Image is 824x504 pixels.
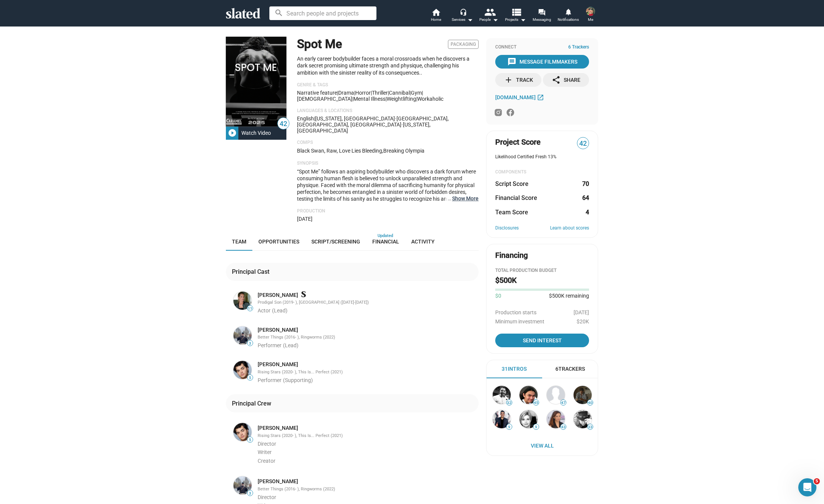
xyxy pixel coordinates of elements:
button: People [476,8,502,24]
div: Principal Crew [232,399,274,407]
dt: Financial Score [495,194,537,202]
h1: Spot Me [297,36,342,52]
mat-icon: play_circle_filled [228,128,237,137]
mat-icon: share [552,75,561,84]
img: Brette Taylor [233,292,252,310]
dt: Script Score [495,180,529,188]
span: Activity [411,239,435,245]
mat-icon: arrow_drop_down [518,15,527,24]
span: 32 [507,401,512,405]
a: Disclosures [495,225,519,231]
span: [US_STATE], [GEOGRAPHIC_DATA] [315,115,395,122]
img: Houston K... [574,386,592,404]
span: | [422,90,423,96]
dt: Team Score [495,208,528,216]
span: Send Interest [501,334,583,347]
div: Better Things (2016- ), Ringworms (2022) [258,335,477,340]
img: Vincent Quek [519,386,538,404]
span: 33 [588,425,593,429]
span: 9 [507,425,512,429]
button: Services [449,8,476,24]
div: Connect [495,44,589,50]
img: Mike S... [574,410,592,428]
button: …Show More [452,195,479,202]
div: Financing [495,250,528,261]
span: 5 [247,376,253,380]
span: Performer [258,342,281,348]
img: Michael Chong [547,386,565,404]
mat-icon: people [484,6,495,17]
span: [DEMOGRAPHIC_DATA] [297,96,352,102]
div: Total Production budget [495,268,589,274]
a: [PERSON_NAME] [258,478,298,485]
span: 11 [247,306,253,311]
mat-icon: home [431,8,440,17]
span: | [386,96,387,102]
span: Messaging [533,15,551,24]
img: Frida T... [547,410,565,428]
div: Watch Video [238,126,274,140]
button: Share [543,73,589,87]
p: Genre & Tags [297,82,479,88]
span: Narrative feature [297,90,337,96]
span: Horror [355,90,371,96]
span: 43 [561,425,566,429]
p: An early career bodybuilder faces a moral crossroads when he discovers a dark secret promising ul... [297,55,479,76]
span: Script/Screening [311,239,360,245]
span: Creator [258,458,275,464]
span: Director [258,494,276,500]
span: Opportunities [258,239,299,245]
button: Greg McDonaldMe [581,5,600,25]
span: gym [411,90,422,96]
div: 31 Intros [502,365,527,373]
img: Jesus Martinez A... [493,386,511,404]
span: [US_STATE], [GEOGRAPHIC_DATA] [297,122,431,134]
button: Open send interest dialog [495,334,589,347]
span: “Spot Me” follows an aspiring bodybuilder who discovers a dark forum where consuming human flesh ... [297,169,476,209]
div: 6 Trackers [555,365,585,373]
a: Team [226,232,252,251]
a: [PERSON_NAME] [258,424,298,432]
button: Watch Video [226,126,286,140]
mat-icon: add [504,75,513,84]
span: 40 [588,401,593,405]
span: | [352,96,353,102]
span: | [388,90,389,96]
div: People [479,15,498,24]
span: | [337,90,338,96]
span: | [416,96,417,102]
span: [DOMAIN_NAME] [495,94,536,100]
dd: 70 [582,180,589,188]
div: Principal Cast [232,268,272,276]
mat-icon: headset_mic [460,8,466,15]
span: 42 [278,119,289,129]
span: $500K remaining [549,293,589,299]
span: Home [431,15,441,24]
span: | [371,90,372,96]
span: weightlifting [387,96,416,102]
a: View All [488,439,596,453]
div: Better Things (2016- ), Ringworms (2022) [258,487,477,492]
div: Likelihood Certified Fresh 13% [495,154,589,160]
div: Track [504,73,533,87]
span: · [395,115,396,122]
div: $20K [495,318,589,325]
mat-icon: arrow_drop_down [491,15,500,24]
span: [GEOGRAPHIC_DATA], [GEOGRAPHIC_DATA], [GEOGRAPHIC_DATA] [297,115,449,128]
div: COMPONENTS [495,169,589,175]
h2: $500K [495,275,517,286]
span: Financial [372,239,399,245]
div: Message Filmmakers [507,55,577,69]
img: Andrew de Burgh [493,410,511,428]
mat-icon: arrow_drop_down [465,15,474,24]
span: $0 [495,292,501,300]
img: Julian Enriquez [233,361,252,379]
span: 3 [247,491,253,496]
span: Actor [258,307,271,314]
span: | [314,115,315,122]
span: [DATE] [297,216,312,222]
span: View All [494,439,590,453]
div: Prodigal Son (2019- ), [GEOGRAPHIC_DATA] ([DATE]-[DATE]) [258,300,477,306]
sl-message-button: Message Filmmakers [495,55,589,69]
span: 3 [247,341,253,346]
